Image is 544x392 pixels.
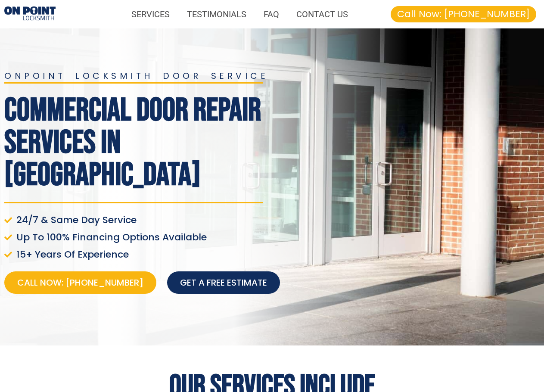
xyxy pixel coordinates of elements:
nav: Menu [64,4,357,24]
img: Commercial Door Repair 1 [4,6,56,22]
a: CONTACT US [288,4,357,24]
a: FAQ [255,4,288,24]
span: 15+ Years Of Experience [14,249,129,261]
a: SERVICES [123,4,178,24]
h2: onpoint locksmith door service [4,72,295,80]
h1: Commercial Door Repair Services In [GEOGRAPHIC_DATA] [4,94,295,191]
span: Call Now: [PHONE_NUMBER] [17,277,143,289]
a: Call Now: [PHONE_NUMBER] [4,271,156,294]
a: Call Now: [PHONE_NUMBER] [391,6,536,22]
a: Get a free estimate [167,271,280,294]
span: Up To 100% Financing Options Available [14,231,207,243]
span: Call Now: [PHONE_NUMBER] [397,9,530,19]
span: 24/7 & Same Day Service [14,214,137,226]
span: Get a free estimate [180,277,267,289]
a: TESTIMONIALS [178,4,255,24]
